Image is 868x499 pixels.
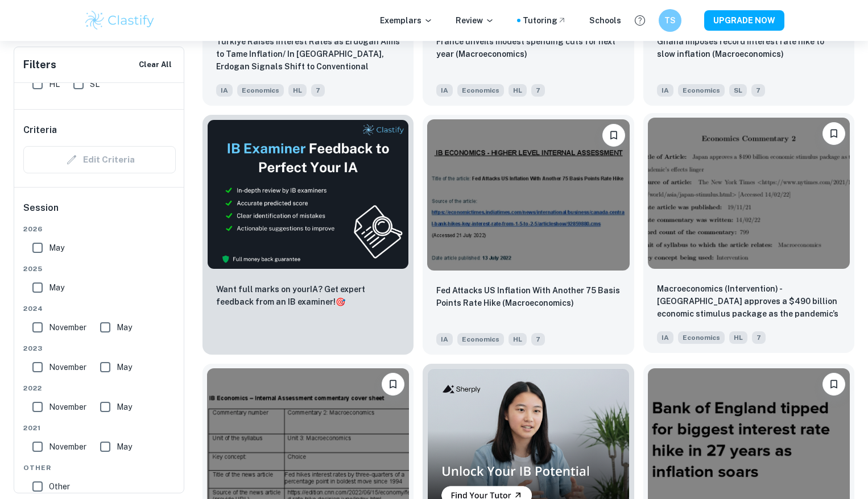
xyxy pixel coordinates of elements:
p: Ghana imposes record interest rate hike to slow inflation (Macroeconomics) [657,35,841,60]
span: Economics [678,84,725,97]
span: Other [23,463,176,473]
button: Clear All [136,56,175,73]
button: Bookmark [822,122,845,145]
a: Bookmark Fed Attacks US Inflation With Another 75 Basis Points Rate Hike (Macroeconomics)IAEconom... [423,115,634,355]
button: TS [659,9,681,32]
img: Thumbnail [207,119,409,269]
span: May [117,361,132,373]
button: Help and Feedback [630,11,650,30]
span: HL [509,84,527,97]
span: 7 [531,84,545,97]
span: 2025 [23,264,176,274]
p: Review [456,14,494,27]
span: Economics [457,84,504,97]
h6: Filters [23,57,56,73]
a: ThumbnailWant full marks on yourIA? Get expert feedback from an IB examiner! [202,115,414,355]
span: 7 [752,331,766,344]
p: Türkiye Raises Interest Rates as Erdogan Aims to Tame Inflation/ In Türkiye, Erdogan Signals Shif... [216,35,400,74]
span: 7 [751,84,765,97]
span: HL [49,78,60,90]
button: Bookmark [382,373,404,396]
span: November [49,401,86,413]
span: Economics [237,84,284,97]
span: SL [90,78,100,90]
a: Tutoring [523,14,567,27]
h6: Criteria [23,123,57,137]
button: Bookmark [822,373,845,396]
span: November [49,440,86,453]
span: May [117,440,132,453]
span: May [117,401,132,413]
span: IA [657,84,673,97]
span: May [49,281,64,294]
span: IA [436,333,453,346]
span: 🎯 [336,297,345,306]
h6: TS [664,14,677,27]
span: May [117,321,132,334]
img: Clastify logo [84,9,156,32]
span: 2026 [23,224,176,234]
a: BookmarkMacroeconomics (Intervention) - Japan approves a $490 billion economic stimulus package a... [643,115,854,355]
p: Want full marks on your IA ? Get expert feedback from an IB examiner! [216,283,400,308]
span: 2023 [23,343,176,354]
button: Bookmark [602,124,625,147]
span: IA [436,84,453,97]
span: 2022 [23,383,176,393]
span: SL [729,84,747,97]
button: UPGRADE NOW [704,10,784,31]
span: November [49,321,86,334]
span: May [49,242,64,254]
h6: Session [23,201,176,224]
span: HL [509,333,527,346]
span: IA [657,331,673,344]
span: Economics [457,333,504,346]
div: Criteria filters are unavailable when searching by topic [23,146,176,173]
p: France unveils modest spending cuts for next year (Macroeconomics) [436,35,620,60]
img: Economics IA example thumbnail: Macroeconomics (Intervention) - Japan a [648,118,850,269]
a: Schools [589,14,621,27]
span: HL [288,84,307,97]
p: Macroeconomics (Intervention) - Japan approves a $490 billion economic stimulus package as the pa... [657,282,841,321]
span: 2024 [23,303,176,314]
span: HL [729,331,747,344]
span: 7 [531,333,545,346]
span: 2021 [23,423,176,433]
p: Fed Attacks US Inflation With Another 75 Basis Points Rate Hike (Macroeconomics) [436,284,620,309]
span: Other [49,480,70,493]
span: Economics [678,331,725,344]
span: November [49,361,86,373]
span: 7 [311,84,325,97]
img: Economics IA example thumbnail: Fed Attacks US Inflation With Another 7 [427,119,629,271]
p: Exemplars [380,14,433,27]
span: IA [216,84,233,97]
